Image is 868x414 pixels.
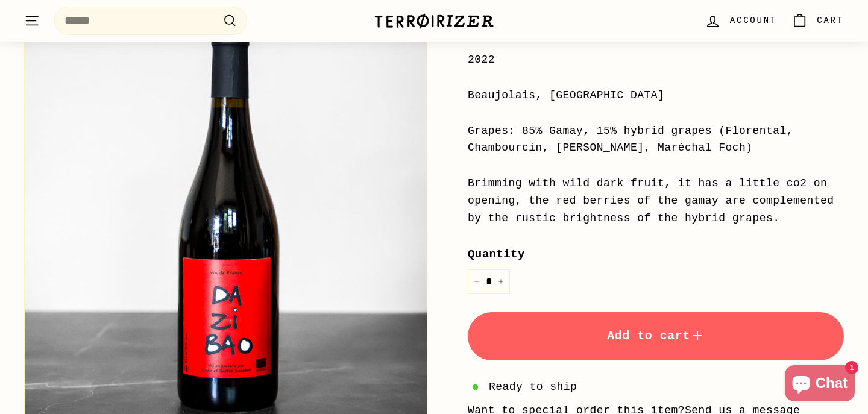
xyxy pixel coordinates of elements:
[468,312,844,360] button: Add to cart
[730,14,777,27] span: Account
[468,245,844,263] label: Quantity
[697,3,784,39] a: Account
[817,14,844,27] span: Cart
[492,269,510,294] button: Increase item quantity by one
[784,3,851,39] a: Cart
[607,329,705,343] span: Add to cart
[468,87,844,104] div: Beaujolais, [GEOGRAPHIC_DATA]
[781,365,858,404] inbox-online-store-chat: Shopify online store chat
[468,51,844,69] div: 2022
[468,269,486,294] button: Reduce item quantity by one
[468,175,844,227] div: Brimming with wild dark fruit, it has a little co2 on opening, the red berries of the gamay are c...
[489,378,577,396] span: Ready to ship
[468,269,510,294] input: quantity
[468,122,844,157] div: Grapes: 85% Gamay, 15% hybrid grapes (Florental, Chambourcin, [PERSON_NAME], Maréchal Foch)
